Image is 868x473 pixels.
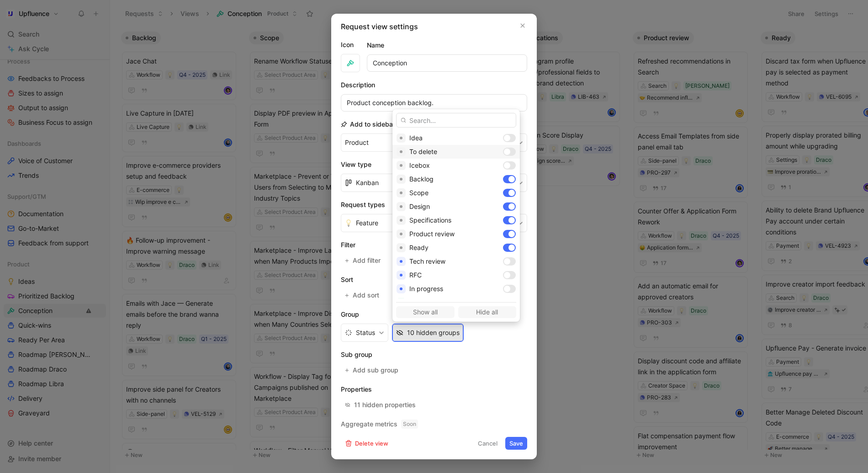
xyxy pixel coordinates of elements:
[409,189,429,197] span: Scope
[409,271,422,279] span: RFC
[458,306,517,318] button: Hide all
[396,306,455,318] button: Show all
[409,257,445,265] span: Tech review
[409,202,430,210] span: Design
[396,113,516,128] input: Search...
[409,230,455,238] span: Product review
[409,285,443,292] span: In progress
[409,148,437,155] span: To delete
[409,244,429,251] span: Ready
[409,175,434,183] span: Backlog
[462,307,513,318] span: Hide all
[409,134,423,142] span: Idea
[409,216,451,224] span: Specifications
[409,161,430,169] span: Icebox
[400,307,450,318] span: Show all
